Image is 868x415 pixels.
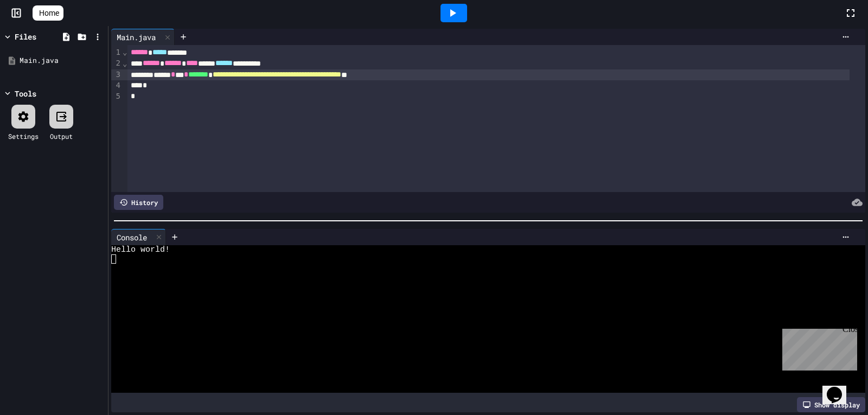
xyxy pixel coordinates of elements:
span: Home [39,8,59,18]
div: Files [15,31,36,42]
iframe: chat widget [778,324,857,371]
div: Chat with us now!Close [4,4,75,69]
div: Output [50,131,73,141]
div: 5 [111,91,122,102]
div: Show display [797,397,865,412]
a: Home [33,5,63,21]
div: Console [111,229,166,245]
div: 3 [111,69,122,80]
div: Main.java [20,55,104,66]
iframe: chat widget [822,372,857,404]
div: Main.java [111,31,161,43]
span: Fold line [122,59,127,68]
span: Hello world! [111,245,170,254]
span: Fold line [122,48,127,56]
div: 1 [111,47,122,58]
div: Main.java [111,29,175,45]
div: 4 [111,80,122,91]
div: Console [111,232,152,243]
div: 2 [111,58,122,69]
div: Settings [8,131,39,141]
div: History [114,195,163,210]
div: Tools [15,88,36,99]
